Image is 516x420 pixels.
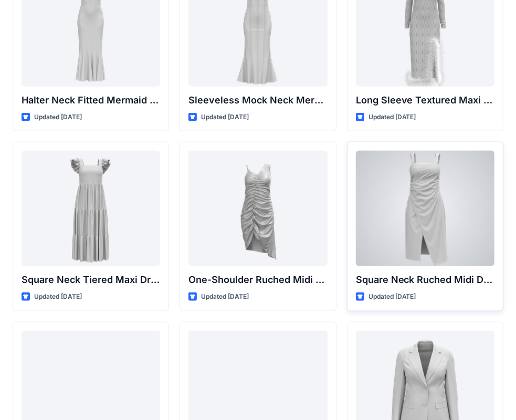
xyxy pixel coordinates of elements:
a: One-Shoulder Ruched Midi Dress with Asymmetrical Hem [188,151,327,266]
p: Updated [DATE] [34,112,82,123]
p: Long Sleeve Textured Maxi Dress with Feather Hem [356,93,494,108]
p: Square Neck Tiered Maxi Dress with Ruffle Sleeves [22,272,160,287]
p: Updated [DATE] [201,112,249,123]
p: Updated [DATE] [34,291,82,302]
p: One-Shoulder Ruched Midi Dress with Asymmetrical Hem [188,272,327,287]
p: Updated [DATE] [201,291,249,302]
p: Sleeveless Mock Neck Mermaid Gown [188,93,327,108]
p: Halter Neck Fitted Mermaid Gown with Keyhole Detail [22,93,160,108]
a: Square Neck Tiered Maxi Dress with Ruffle Sleeves [22,151,160,266]
p: Updated [DATE] [368,112,416,123]
p: Updated [DATE] [368,291,416,302]
p: Square Neck Ruched Midi Dress with Asymmetrical Hem [356,272,494,287]
a: Square Neck Ruched Midi Dress with Asymmetrical Hem [356,151,494,266]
